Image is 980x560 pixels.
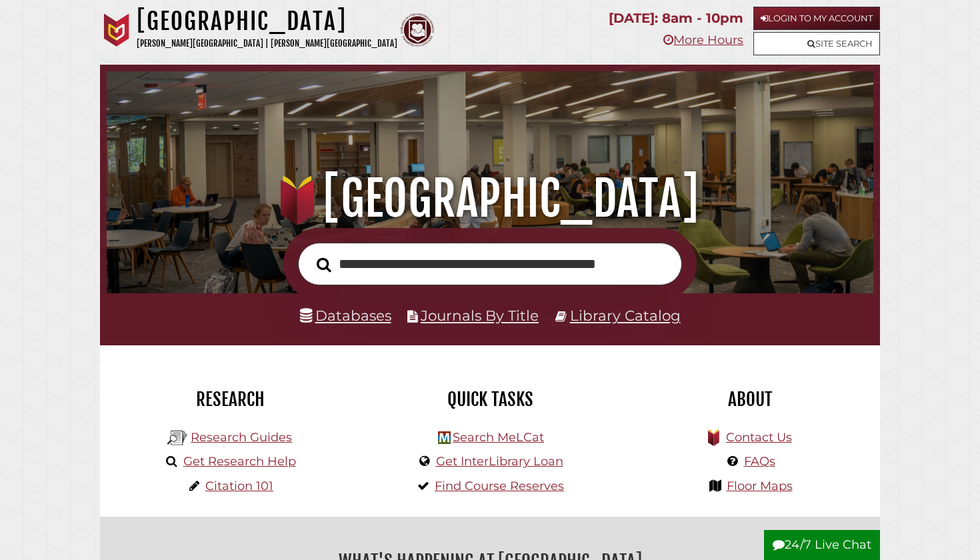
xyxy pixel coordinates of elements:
[137,36,397,51] p: [PERSON_NAME][GEOGRAPHIC_DATA] | [PERSON_NAME][GEOGRAPHIC_DATA]
[663,33,743,47] a: More Hours
[300,307,391,324] a: Databases
[753,32,880,55] a: Site Search
[744,454,775,469] a: FAQs
[438,431,451,444] img: Hekman Library Logo
[205,479,273,493] a: Citation 101
[137,7,397,36] h1: [GEOGRAPHIC_DATA]
[310,253,338,276] button: Search
[570,307,681,324] a: Library Catalog
[421,307,539,324] a: Journals By Title
[370,388,610,411] h2: Quick Tasks
[191,430,292,445] a: Research Guides
[121,169,859,228] h1: [GEOGRAPHIC_DATA]
[435,479,564,493] a: Find Course Reserves
[167,428,187,448] img: Hekman Library Logo
[317,257,331,273] i: Search
[753,7,880,30] a: Login to My Account
[453,430,544,445] a: Search MeLCat
[609,7,743,30] p: [DATE]: 8am - 10pm
[183,454,296,469] a: Get Research Help
[630,388,870,411] h2: About
[727,479,793,493] a: Floor Maps
[726,430,792,445] a: Contact Us
[401,13,434,47] img: Calvin Theological Seminary
[436,454,563,469] a: Get InterLibrary Loan
[100,13,133,47] img: Calvin University
[110,388,350,411] h2: Research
